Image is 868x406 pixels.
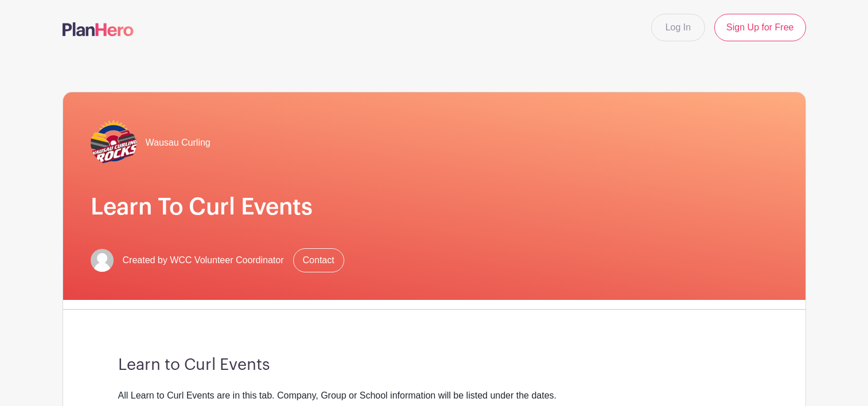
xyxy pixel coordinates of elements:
a: Sign Up for Free [714,14,805,41]
h1: Learn To Curl Events [91,193,778,221]
h3: Learn to Curl Events [118,356,750,375]
img: logo-1.png [91,120,137,166]
span: Created by WCC Volunteer Coordinator [123,253,284,267]
div: All Learn to Curl Events are in this tab. Company, Group or School information will be listed und... [118,389,750,403]
a: Contact [293,248,344,272]
span: Wausau Curling [146,136,211,150]
img: logo-507f7623f17ff9eddc593b1ce0a138ce2505c220e1c5a4e2b4648c50719b7d32.svg [63,22,134,36]
img: default-ce2991bfa6775e67f084385cd625a349d9dcbb7a52a09fb2fda1e96e2d18dcdb.png [91,249,114,272]
a: Log In [651,14,705,41]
